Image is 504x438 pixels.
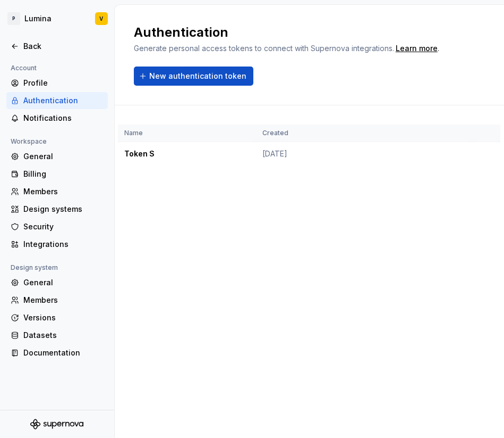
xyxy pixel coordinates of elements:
[6,183,108,200] a: Members
[6,274,108,291] a: General
[23,186,104,197] div: Members
[6,38,108,55] a: Back
[23,277,104,288] div: General
[6,261,62,274] div: Design system
[23,151,104,162] div: General
[149,71,246,81] span: New authentication token
[394,45,439,53] span: .
[23,239,104,250] div: Integrations
[6,75,108,92] a: Profile
[6,236,108,253] a: Integrations
[6,62,41,75] div: Account
[396,43,438,54] a: Learn more
[134,44,394,53] span: Generate personal access tokens to connect with Supernova integrations.
[6,166,108,183] a: Billing
[23,312,104,323] div: Versions
[23,113,104,123] div: Notifications
[6,327,108,344] a: Datasets
[23,295,104,305] div: Members
[23,204,104,214] div: Design systems
[256,125,473,142] th: Created
[23,78,104,88] div: Profile
[6,344,108,361] a: Documentation
[23,95,104,106] div: Authentication
[6,148,108,165] a: General
[6,201,108,218] a: Design systems
[2,7,112,30] button: PLuminaV
[23,169,104,179] div: Billing
[23,348,104,358] div: Documentation
[6,92,108,109] a: Authentication
[7,12,20,25] div: P
[23,41,104,52] div: Back
[99,14,103,23] div: V
[23,330,104,341] div: Datasets
[6,110,108,127] a: Notifications
[30,419,83,429] svg: Supernova Logo
[23,221,104,232] div: Security
[118,125,256,142] th: Name
[118,142,256,166] td: Token S
[6,309,108,326] a: Versions
[256,142,473,166] td: [DATE]
[6,292,108,309] a: Members
[134,24,439,41] h2: Authentication
[24,13,52,24] div: Lumina
[6,218,108,235] a: Security
[6,135,51,148] div: Workspace
[134,67,253,86] button: New authentication token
